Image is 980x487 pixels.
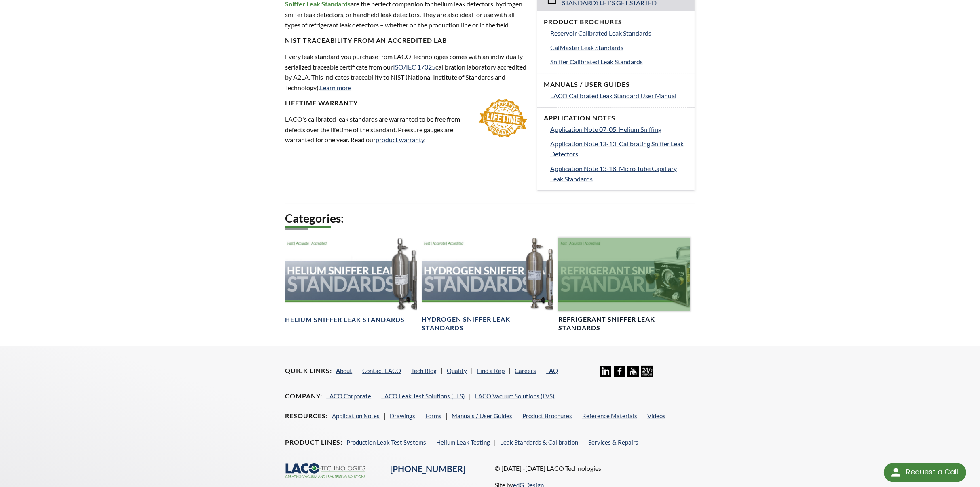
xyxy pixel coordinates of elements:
a: Application Note 13-18: Micro Tube Capillary Leak Standards [550,163,688,184]
img: round button [889,466,902,479]
a: Reservoir Calibrated Leak Standards [550,28,688,38]
img: 24/7 Support Icon [641,366,653,377]
a: CalMaster Leak Standards [550,42,688,53]
a: LACO Leak Test Solutions (LTS) [381,392,465,400]
h4: Resources [285,412,328,420]
a: [PHONE_NUMBER] [390,464,465,474]
a: Reference Materials [582,412,637,420]
h4: Refrigerant Sniffer Leak Standards [558,315,690,332]
a: Hydrogen Sniffer Standards headerHydrogen Sniffer Leak Standards [422,238,553,333]
h4: Company [285,392,322,401]
a: Manuals / User Guides [452,412,512,420]
h4: Hydrogen Sniffer Leak Standards [422,315,553,332]
h4: NIST TRACEABILITY FROM AN ACCREDITED LAB [285,36,527,45]
a: Videos [647,412,665,420]
a: LACO Calibrated Leak Standard User Manual [550,91,688,101]
p: © [DATE] -[DATE] LACO Technologies [495,463,695,474]
span: Application Note 07-05: Helium Sniffing [550,125,661,133]
a: Production Leak Test Systems [346,439,426,446]
a: Drawings [390,412,415,420]
a: Find a Rep [477,367,505,374]
a: Services & Repairs [588,439,638,446]
a: Quality [447,367,467,374]
a: Careers [515,367,536,374]
a: Contact LACO [362,367,401,374]
a: Application Notes [332,412,380,420]
a: Learn more [320,84,351,91]
p: Every leak standard you purchase from LACO Technologies comes with an individually serialized tra... [285,51,527,93]
span: Application Note 13-10: Calibrating Sniffer Leak Detectors [550,140,684,158]
a: Product Brochures [522,412,572,420]
h4: Product Lines [285,438,342,447]
a: ISO/IEC 17025 [393,63,435,71]
a: 24/7 Support [641,371,653,379]
p: LACO's calibrated leak standards are warranted to be free from defects over the lifetime of the s... [285,114,527,145]
h2: Categories: [285,211,695,226]
a: Sniffer Calibrated Leak Standards [550,57,688,67]
h4: Product Brochures [544,18,688,26]
a: Application Note 07-05: Helium Sniffing [550,124,688,135]
div: Request a Call [884,463,966,482]
a: Refrigerant Sniffer Standard headerRefrigerant Sniffer Leak Standards [558,238,690,333]
a: LACO Corporate [326,392,371,400]
h4: Application Notes [544,114,688,122]
h4: Helium Sniffer Leak Standards [285,316,405,324]
a: Helium Leak Testing [436,439,490,446]
a: Tech Blog [411,367,437,374]
h4: Manuals / User Guides [544,80,688,89]
a: LACO Vacuum Solutions (LVS) [475,392,555,400]
div: Request a Call [906,463,958,481]
a: Forms [425,412,441,420]
span: Sniffer Calibrated Leak Standards [550,58,643,65]
a: product warranty [376,136,424,143]
span: Reservoir Calibrated Leak Standards [550,29,651,37]
span: CalMaster Leak Standards [550,44,623,51]
a: Helium Sniffer Leak Standards HeaderHelium Sniffer Leak Standards [285,238,417,325]
h4: LIFETIME WARRANTY [285,99,527,108]
a: Application Note 13-10: Calibrating Sniffer Leak Detectors [550,139,688,159]
img: lifetime-warranty.jpg [479,99,527,137]
a: About [336,367,352,374]
h4: Quick Links [285,367,332,375]
span: LACO Calibrated Leak Standard User Manual [550,92,676,99]
span: Application Note 13-18: Micro Tube Capillary Leak Standards [550,164,677,183]
a: FAQ [546,367,558,374]
a: Leak Standards & Calibration [500,439,578,446]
